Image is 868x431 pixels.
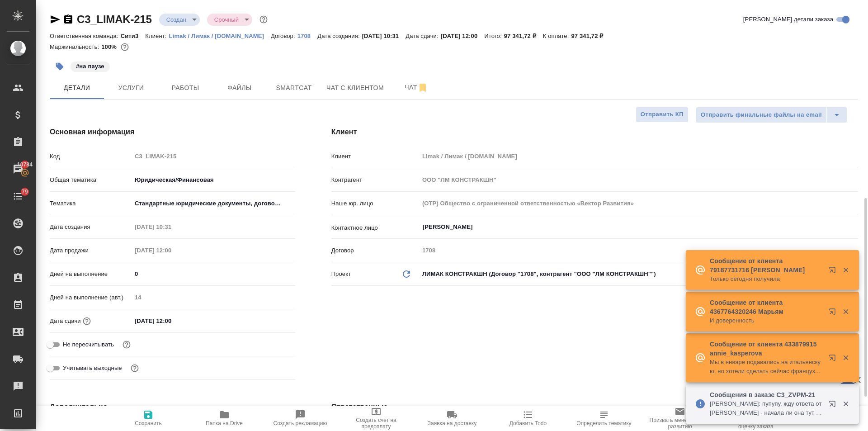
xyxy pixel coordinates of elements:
[419,266,858,282] div: ЛИМАК КОНСТРАКШН (Договор "1708", контрагент "ООО "ЛМ КОНСТРАКШН"")
[490,406,566,431] button: Добавить Todo
[331,199,419,208] p: Наше юр. лицо
[121,339,132,350] button: Включи, если не хочешь, чтобы указанная дата сдачи изменилась после переставления заказа в 'Подтв...
[696,107,827,123] button: Отправить финальные файлы на email
[50,270,132,279] p: Дней на выполнение
[16,187,33,196] span: 79
[218,82,261,94] span: Файлы
[297,33,317,39] p: 1708
[50,33,121,39] p: Ответственная команда:
[406,33,440,39] p: Дата сдачи:
[701,110,822,120] span: Отправить финальные файлы на email
[331,175,419,185] p: Контрагент
[110,406,186,431] button: Сохранить
[414,406,490,431] button: Заявка на доставку
[77,13,152,25] a: C3_LIMAK-215
[710,298,823,316] p: Сообщение от клиента 4367764320246 Марьям
[186,406,262,431] button: Папка на Drive
[509,420,547,426] span: Добавить Todo
[853,226,855,228] button: Open
[504,33,543,39] p: 97 341,72 ₽
[132,291,295,304] input: Пустое поле
[206,420,243,426] span: Папка на Drive
[258,14,269,25] button: Доп статусы указывают на важность/срочность заказа
[132,314,211,327] input: ✎ Введи что-нибудь
[132,244,211,257] input: Пустое поле
[484,33,504,39] p: Итого:
[395,82,438,93] span: Чат
[55,82,99,94] span: Детали
[81,315,93,327] button: Если добавить услуги и заполнить их объемом, то дата рассчитается автоматически
[566,406,642,431] button: Определить тематику
[50,57,70,76] button: Добавить тэг
[417,82,428,93] svg: Отписаться
[326,82,384,94] span: Чат с клиентом
[212,16,241,24] button: Срочный
[132,172,295,188] div: Юридическая/Финансовая
[50,402,295,412] h4: Дополнительно
[159,14,200,26] div: Создан
[50,246,132,255] p: Дата продажи
[641,109,684,120] span: Отправить КП
[743,15,833,24] span: [PERSON_NAME] детали заказа
[823,303,845,324] button: Открыть в новой вкладке
[272,82,316,94] span: Smartcat
[823,261,845,283] button: Открыть в новой вкладке
[710,399,823,417] p: [PERSON_NAME]: пупупу, жду ответа от [PERSON_NAME] - начала ли она тут что-то
[331,246,419,255] p: Договор
[362,33,406,39] p: [DATE] 10:31
[710,316,823,325] p: И доверенность
[823,349,845,370] button: Открыть в новой вкладке
[710,340,823,358] p: Сообщение от клиента 433879915 annie_kasperova
[76,62,104,71] p: #на паузе
[338,406,414,431] button: Создать счет на предоплату
[50,152,132,161] p: Код
[50,43,101,50] p: Маржинальность:
[571,33,610,39] p: 97 341,72 ₽
[710,256,823,275] p: Сообщение от клиента 79187731716 [PERSON_NAME]
[576,420,631,426] span: Определить тематику
[823,395,845,417] button: Открыть в новой вкладке
[135,420,162,426] span: Сохранить
[710,390,823,399] p: Сообщения в заказе C3_ZVPM-21
[207,14,252,26] div: Создан
[710,275,823,284] p: Только сегодня получила
[145,33,169,39] p: Клиент:
[119,41,131,53] button: 0.00 RUB;
[169,32,271,39] a: Limak / Лимак / [DOMAIN_NAME]
[710,358,823,376] p: Мы в январе подавались на итальянскую, но хотели сделать сейчас французскую, поскольку слышали, что
[63,14,74,25] button: Скопировать ссылку
[836,266,855,274] button: Закрыть
[271,33,297,39] p: Договор:
[543,33,571,39] p: К оплате:
[642,406,718,431] button: Призвать менеджера по развитию
[441,33,485,39] p: [DATE] 12:00
[331,270,351,279] p: Проект
[2,185,34,208] a: 79
[331,127,858,137] h4: Клиент
[50,317,81,326] p: Дата сдачи
[121,33,146,39] p: Сити3
[836,308,855,316] button: Закрыть
[50,199,132,208] p: Тематика
[132,267,295,280] input: ✎ Введи что-нибудь
[169,33,271,39] p: Limak / Лимак / [DOMAIN_NAME]
[331,402,858,412] h4: Ответственные
[419,150,858,163] input: Пустое поле
[50,127,295,137] h4: Основная информация
[331,223,419,232] p: Контактное лицо
[262,406,338,431] button: Создать рекламацию
[63,364,122,373] span: Учитывать выходные
[50,175,132,185] p: Общая тематика
[419,244,858,257] input: Пустое поле
[696,107,847,123] div: split button
[317,33,362,39] p: Дата создания:
[2,158,34,180] a: 10784
[132,196,295,211] div: Стандартные юридические документы, договоры, уставы
[129,362,141,374] button: Выбери, если сб и вс нужно считать рабочими днями для выполнения заказа.
[50,223,132,232] p: Дата создания
[274,420,327,426] span: Создать рекламацию
[50,293,132,302] p: Дней на выполнение (авт.)
[647,417,712,430] span: Призвать менеджера по развитию
[419,173,858,186] input: Пустое поле
[331,152,419,161] p: Клиент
